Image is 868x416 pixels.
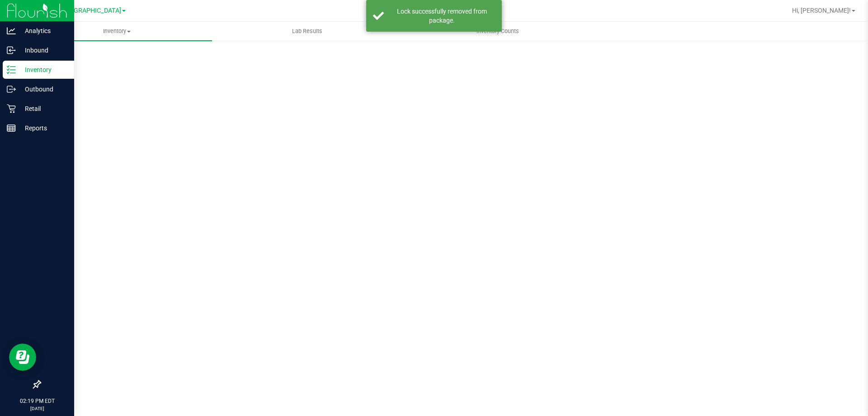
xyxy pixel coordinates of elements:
[59,7,121,14] span: [GEOGRAPHIC_DATA]
[16,123,70,134] p: Reports
[7,65,16,74] inline-svg: Inventory
[7,85,16,94] inline-svg: Outbound
[9,344,36,371] iframe: Resource center
[7,124,16,133] inline-svg: Reports
[792,7,851,14] span: Hi, [PERSON_NAME]!
[389,7,495,25] div: Lock successfully removed from package.
[22,27,212,35] span: Inventory
[16,84,70,95] p: Outbound
[280,27,335,35] span: Lab Results
[16,103,70,114] p: Retail
[7,104,16,113] inline-svg: Retail
[4,405,70,412] p: [DATE]
[4,397,70,405] p: 02:19 PM EDT
[212,22,402,41] a: Lab Results
[7,26,16,35] inline-svg: Analytics
[16,64,70,75] p: Inventory
[7,46,16,55] inline-svg: Inbound
[22,22,212,41] a: Inventory
[16,45,70,56] p: Inbound
[16,25,70,36] p: Analytics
